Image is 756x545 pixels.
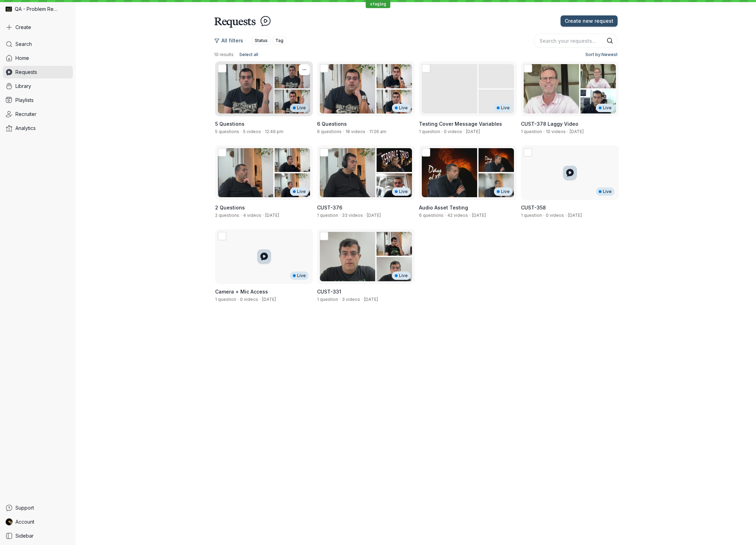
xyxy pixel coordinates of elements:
span: Created by Staging Problem Reproduction [369,129,386,134]
button: Sort by:Newest [583,50,618,59]
span: · [444,213,447,218]
span: · [258,297,262,302]
span: Status [255,37,268,44]
a: Requests [3,66,73,78]
span: 4 videos [243,213,261,218]
span: Created by Staging Problem Reproduction [265,129,283,134]
span: · [468,213,472,218]
span: Requests [15,69,37,76]
a: Recruiter [3,108,73,120]
span: Create new request [565,18,613,25]
span: 6 questions [419,213,444,218]
span: · [542,213,546,218]
span: · [261,129,265,134]
a: Analytics [3,122,73,134]
button: Status [252,36,271,45]
span: CUST-358 [521,205,546,211]
span: · [261,213,265,218]
span: 5 videos [243,129,261,134]
span: Select all [239,51,258,58]
span: Created by Staging Problem Reproduction [570,129,584,134]
span: Created by Shez Katrak [364,297,378,302]
span: · [365,129,369,134]
a: Search [3,38,73,50]
span: Home [15,55,29,62]
span: 0 videos [240,297,258,302]
span: Sort by: Newest [585,51,618,58]
span: 10 videos [546,129,566,134]
span: Account [15,518,34,525]
span: Recruiter [15,111,36,118]
span: · [342,129,345,134]
span: 1 question [215,297,236,302]
span: Audio Asset Testing [419,205,468,211]
a: Home [3,52,73,64]
button: Select all [236,50,261,59]
span: Created by Staging Problem Reproduction [265,213,279,218]
h1: Requests [214,14,256,28]
button: Create [3,21,73,34]
span: Tag [275,37,283,44]
input: Search your requests... [534,34,618,48]
span: Search [15,41,32,48]
a: Sidebar [3,530,73,542]
span: Created by Shez Katrak [262,297,276,302]
span: · [363,213,367,218]
button: Search [606,37,613,44]
span: CUST-376 [317,205,342,211]
span: Testing Cover Message Variables [419,121,502,127]
span: · [440,129,444,134]
span: · [239,129,243,134]
button: Create new request [561,15,618,27]
span: Create [15,24,31,31]
span: 42 videos [447,213,468,218]
span: 0 videos [546,213,564,218]
span: 6 Questions [317,121,347,127]
span: CUST-378 Laggy Video [521,121,578,127]
span: Playlists [15,97,34,104]
span: 33 videos [342,213,363,218]
span: · [566,129,570,134]
button: All filters [214,35,247,46]
a: Support [3,502,73,514]
span: 10 results [214,52,234,57]
span: · [236,297,240,302]
span: · [338,297,342,302]
a: Staging Problem Reproduction avatarAccount [3,516,73,528]
img: Staging Problem Reproduction avatar [6,518,13,525]
span: Support [15,504,34,511]
div: QA - Problem Reproduction [3,3,73,15]
span: 2 questions [215,213,239,218]
span: 0 videos [444,129,462,134]
span: 18 videos [345,129,365,134]
span: Analytics [15,125,36,132]
a: Playlists [3,94,73,106]
span: · [462,129,466,134]
a: Library [3,80,73,92]
span: Library [15,83,31,90]
span: Camera + Mic Access [215,289,268,295]
span: Sidebar [15,532,34,539]
span: 1 question [419,129,440,134]
span: 1 question [521,129,542,134]
span: Created by Staging Problem Reproduction [367,213,381,218]
span: · [360,297,364,302]
span: CUST-331 [317,289,341,295]
span: 5 questions [215,129,239,134]
span: 1 question [317,297,338,302]
span: Created by Shez Katrak [472,213,486,218]
span: 2 Questions [215,205,245,211]
span: · [564,213,568,218]
span: 6 questions [317,129,342,134]
span: Created by Staging Problem Reproduction [466,129,480,134]
button: More actions [299,64,310,75]
span: · [542,129,546,134]
span: 1 question [317,213,338,218]
span: All filters [221,37,243,44]
span: · [239,213,243,218]
span: 5 Questions [215,121,245,127]
span: QA - Problem Reproduction [15,6,60,13]
span: 1 question [521,213,542,218]
span: 3 videos [342,297,360,302]
button: Tag [272,36,287,45]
